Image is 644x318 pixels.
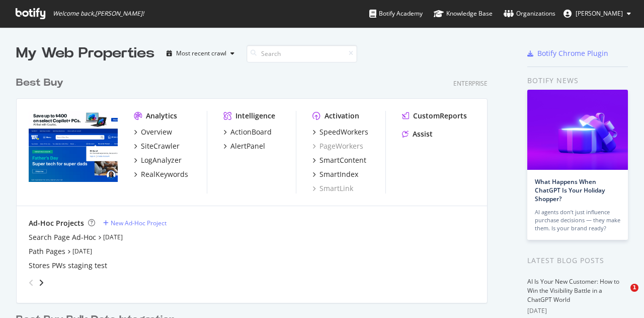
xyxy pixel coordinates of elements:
a: SpeedWorkers [312,127,368,137]
div: SmartContent [319,155,366,165]
div: SiteCrawler [141,141,180,151]
a: Assist [402,129,433,139]
div: Organizations [504,9,555,19]
img: bestbuy.com [29,111,118,182]
button: Most recent crawl [163,45,238,61]
div: ActionBoard [230,127,272,137]
span: Welcome back, [PERSON_NAME] ! [53,10,144,18]
div: CustomReports [413,111,467,121]
a: AlertPanel [223,141,265,151]
div: Latest Blog Posts [527,255,628,266]
div: Best Buy [16,76,63,90]
div: Most recent crawl [176,50,226,56]
a: PageWorkers [312,141,363,151]
a: SmartLink [312,183,353,194]
a: What Happens When ChatGPT Is Your Holiday Shopper? [535,177,605,203]
a: Search Page Ad-Hoc [29,232,96,242]
a: Path Pages [29,246,65,257]
a: RealKeywords [134,169,188,179]
div: Activation [325,111,359,121]
a: CustomReports [402,111,467,121]
div: angle-right [38,278,45,288]
div: LogAnalyzer [141,155,182,165]
div: RealKeywords [141,169,188,179]
a: [DATE] [72,247,92,256]
div: New Ad-Hoc Project [111,219,167,227]
div: Botify Chrome Plugin [537,48,608,58]
a: Stores PWs staging test [29,261,107,271]
button: [PERSON_NAME] [555,6,639,22]
div: Botify news [527,75,628,86]
div: AI agents don’t just influence purchase decisions — they make them. Is your brand ready? [535,208,620,232]
a: SiteCrawler [134,141,180,151]
a: SmartIndex [312,169,358,179]
a: Overview [134,127,172,137]
div: Knowledge Base [434,9,493,19]
div: Intelligence [235,111,275,121]
input: Search [247,45,357,62]
span: Susy Herrera [576,9,623,18]
span: 1 [630,284,638,292]
div: SpeedWorkers [319,127,368,137]
iframe: Intercom live chat [610,284,634,308]
a: Best Buy [16,76,67,90]
div: Overview [141,127,172,137]
a: Botify Chrome Plugin [527,48,608,58]
a: AI Is Your New Customer: How to Win the Visibility Battle in a ChatGPT World [527,277,619,304]
div: Ad-Hoc Projects [29,218,84,228]
a: LogAnalyzer [134,155,182,165]
div: Botify Academy [369,9,423,19]
a: SmartContent [312,155,366,165]
a: ActionBoard [223,127,272,137]
div: angle-left [25,275,38,291]
div: SmartIndex [319,169,358,179]
div: Enterprise [453,79,488,88]
a: New Ad-Hoc Project [103,219,167,227]
div: [DATE] [527,306,628,315]
div: My Web Properties [16,43,154,63]
a: [DATE] [103,233,123,241]
div: AlertPanel [230,141,265,151]
img: What Happens When ChatGPT Is Your Holiday Shopper? [527,90,628,170]
div: Assist [413,129,433,139]
div: Analytics [146,111,177,121]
